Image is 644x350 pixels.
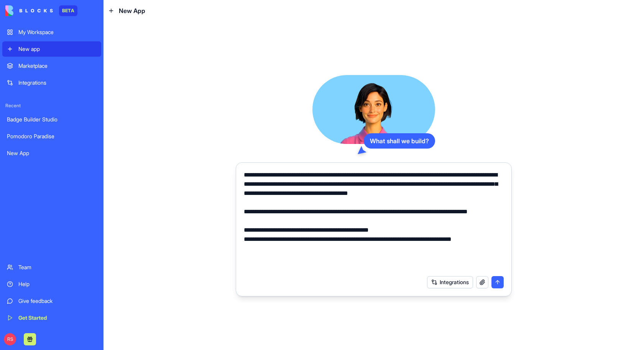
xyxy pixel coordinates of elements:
span: New App [119,6,145,15]
div: BETA [59,5,77,16]
div: Integrations [18,79,97,87]
a: Give feedback [2,293,101,309]
div: Team [18,263,97,271]
div: Help [18,280,97,288]
a: Badge Builder Studio [2,112,101,127]
span: RS [4,333,16,345]
div: Marketplace [18,62,97,70]
div: New App [7,149,97,157]
div: Get Started [18,314,97,322]
div: My Workspace [18,28,97,36]
a: Marketplace [2,58,101,74]
a: Pomodoro Paradise [2,129,101,144]
div: Badge Builder Studio [7,116,97,123]
img: logo [5,5,53,16]
a: Integrations [2,75,101,90]
a: New App [2,146,101,161]
div: Give feedback [18,297,97,305]
a: BETA [5,5,77,16]
a: New app [2,41,101,57]
a: Get Started [2,310,101,325]
a: Team [2,260,101,275]
div: What shall we build? [364,133,435,149]
div: New app [18,45,97,53]
span: Recent [2,103,101,109]
a: My Workspace [2,25,101,40]
div: Pomodoro Paradise [7,132,97,140]
a: Help [2,276,101,292]
button: Integrations [427,276,473,288]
